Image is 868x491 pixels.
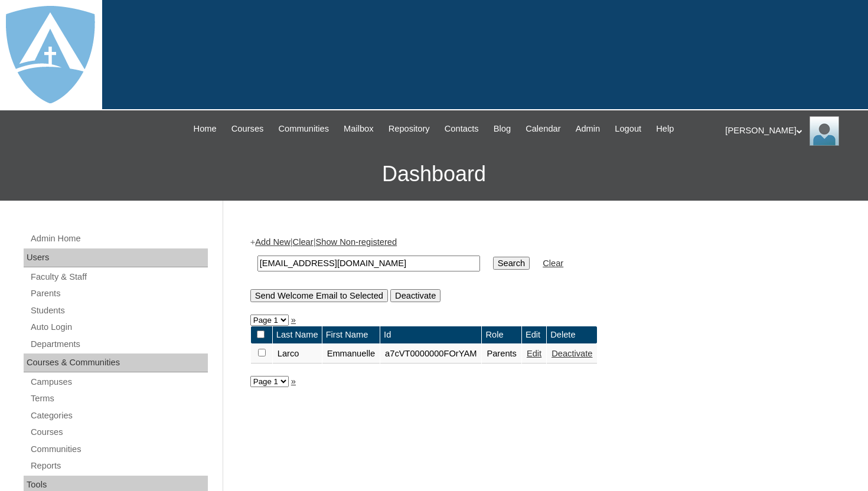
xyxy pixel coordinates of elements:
[650,122,680,136] a: Help
[615,122,641,136] span: Logout
[494,122,511,136] span: Blog
[482,326,521,343] td: Role
[380,326,481,343] td: Id
[810,116,839,146] img: Thomas Lambert
[493,257,530,270] input: Search
[24,353,208,372] div: Courses & Communities
[30,337,208,352] a: Departments
[30,408,208,423] a: Categories
[188,122,223,136] a: Home
[293,237,314,247] a: Clear
[315,237,397,247] a: Show Non-registered
[547,326,597,343] td: Delete
[250,289,388,302] input: Send Welcome Email to Selected
[30,425,208,440] a: Courses
[383,122,436,136] a: Repository
[344,122,374,136] span: Mailbox
[488,122,517,136] a: Blog
[322,344,380,364] td: Emmanuelle
[291,315,296,325] a: »
[338,122,380,136] a: Mailbox
[725,116,856,146] div: [PERSON_NAME]
[389,122,430,136] span: Repository
[520,122,566,136] a: Calendar
[30,459,208,473] a: Reports
[273,344,322,364] td: Larco
[445,122,479,136] span: Contacts
[527,349,541,358] a: Edit
[522,326,546,343] td: Edit
[257,256,480,271] input: Search
[482,344,521,364] td: Parents
[226,122,270,136] a: Courses
[552,349,592,358] a: Deactivate
[390,289,440,302] input: Deactivate
[30,375,208,389] a: Campuses
[30,442,208,457] a: Communities
[278,122,329,136] span: Communities
[6,148,862,201] h3: Dashboard
[609,122,647,136] a: Logout
[656,122,674,136] span: Help
[24,248,208,267] div: Users
[272,122,335,136] a: Communities
[30,231,208,246] a: Admin Home
[322,326,380,343] td: First Name
[543,258,563,268] a: Clear
[30,303,208,318] a: Students
[570,122,606,136] a: Admin
[194,122,217,136] span: Home
[439,122,485,136] a: Contacts
[576,122,601,136] span: Admin
[250,236,835,302] div: + | |
[380,344,481,364] td: a7cVT0000000FOrYAM
[6,6,95,103] img: logo-white.png
[526,122,560,136] span: Calendar
[231,122,264,136] span: Courses
[273,326,322,343] td: Last Name
[255,237,290,247] a: Add New
[30,270,208,284] a: Faculty & Staff
[291,377,296,386] a: »
[30,286,208,301] a: Parents
[30,320,208,335] a: Auto Login
[30,391,208,406] a: Terms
